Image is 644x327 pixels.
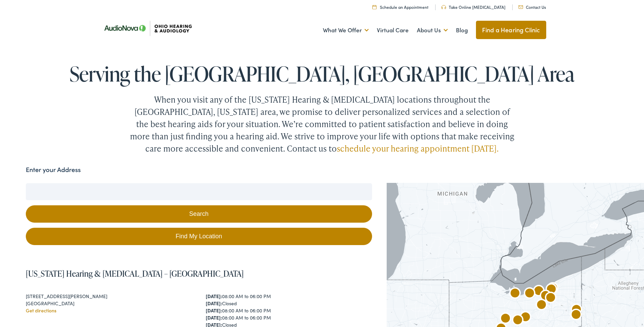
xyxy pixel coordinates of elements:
[26,63,618,85] h1: Serving the [GEOGRAPHIC_DATA], [GEOGRAPHIC_DATA] Area
[568,307,584,324] div: AudioNova
[417,18,448,43] a: About Us
[543,282,559,298] div: AudioNova
[26,293,192,300] div: [STREET_ADDRESS][PERSON_NAME]
[26,268,244,279] a: [US_STATE] Hearing & [MEDICAL_DATA] – [GEOGRAPHIC_DATA]
[518,4,546,10] a: Contact Us
[129,93,516,155] div: When you visit any of the [US_STATE] Hearing & [MEDICAL_DATA] locations throughout the [GEOGRAPHI...
[521,286,538,302] div: Ohio Hearing &#038; Audiology &#8211; Amherst
[372,4,428,10] a: Schedule an Appointment
[26,300,192,307] div: [GEOGRAPHIC_DATA]
[545,281,561,297] div: Ohio Hearing &#038; Audiology by AudioNova
[26,165,81,175] label: Enter your Address
[517,310,534,326] div: Ohio Hearing &#038; Audiology by AudioNova
[372,5,376,9] img: Calendar Icon to schedule a hearing appointment in Cincinnati, OH
[456,18,468,43] a: Blog
[533,297,550,314] div: AudioNova
[507,286,523,302] div: AudioNova
[26,228,372,245] a: Find My Location
[476,21,546,39] a: Find a Hearing Clinic
[568,302,585,319] div: AudioNova
[377,18,409,43] a: Virtual Care
[26,183,372,200] input: Enter your address or zip code
[337,143,499,154] a: schedule your hearing appointment [DATE].
[206,314,222,321] strong: [DATE]:
[441,4,505,10] a: Take Online [MEDICAL_DATA]
[206,293,222,299] strong: [DATE]:
[26,307,56,314] a: Get directions
[537,288,554,305] div: AudioNova
[26,205,372,223] button: Search
[206,307,222,314] strong: [DATE]:
[542,290,559,307] div: AudioNova
[206,300,222,307] strong: [DATE]:
[518,5,523,9] img: Mail icon representing email contact with Ohio Hearing in Cincinnati, OH
[531,283,547,300] div: AudioNova
[323,18,369,43] a: What We Offer
[441,5,446,9] img: Headphones icone to schedule online hearing test in Cincinnati, OH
